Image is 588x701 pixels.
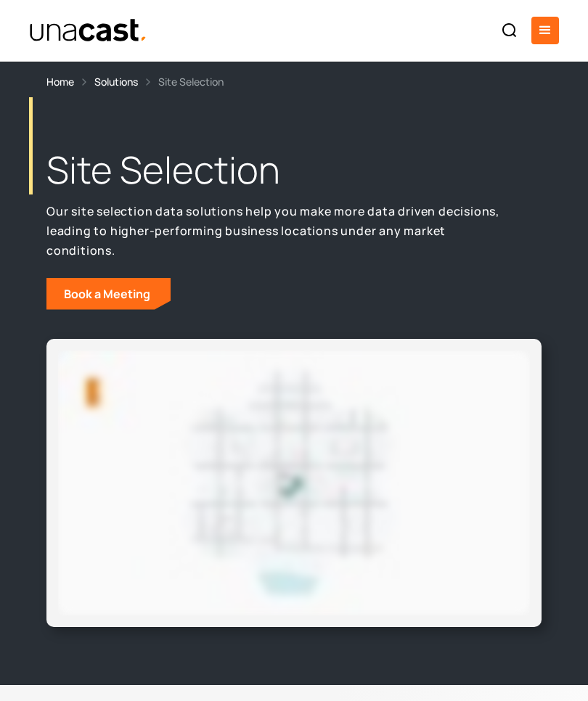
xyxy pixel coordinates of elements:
[46,278,171,310] a: Book a Meeting
[94,73,138,90] a: Solutions
[29,18,147,44] a: home
[158,73,224,90] div: Site Selection
[46,73,74,90] a: Home
[46,202,513,260] p: Our site selection data solutions help you make more data driven decisions, leading to higher-per...
[46,149,513,190] h1: Site Selection
[501,22,518,39] img: Search icon
[29,18,147,44] img: Unacast text logo
[531,17,559,44] div: menu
